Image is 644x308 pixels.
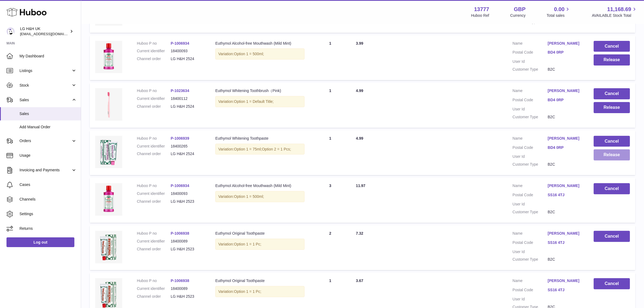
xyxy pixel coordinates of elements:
[548,88,583,93] a: [PERSON_NAME]
[310,35,351,80] td: 1
[20,26,69,37] div: LG H&H UK
[19,68,71,73] span: Listings
[310,130,351,175] td: 1
[548,41,583,46] a: [PERSON_NAME]
[19,197,77,202] span: Channels
[594,88,630,99] button: Cancel
[356,278,363,283] span: 3.67
[310,225,351,270] td: 2
[594,102,630,113] button: Release
[171,41,189,45] a: P-1006934
[137,104,171,109] dt: Channel order
[594,278,630,289] button: Cancel
[594,41,630,52] button: Cancel
[548,183,583,188] a: [PERSON_NAME]
[19,54,77,59] span: My Dashboard
[171,199,204,204] dd: LG H&H 2523
[592,13,638,18] span: AVAILABLE Stock Total
[234,52,264,56] span: Option 1 = 500ml;
[137,199,171,204] dt: Channel order
[548,67,583,72] dd: B2C
[215,183,305,188] div: Euthymol Alcohol-free Mouthwash (Mild Mint)
[356,89,363,93] span: 4.99
[594,231,630,242] button: Cancel
[171,48,204,54] dd: 18400093
[474,6,489,13] strong: 13777
[548,240,583,245] a: SS16 4TJ
[19,226,77,231] span: Returns
[592,6,638,18] a: 11,168.69 AVAILABLE Stock Total
[215,239,305,250] div: Variation:
[356,41,363,45] span: 3.99
[513,59,548,64] dt: User Id
[19,168,71,173] span: Invoicing and Payments
[547,6,571,18] a: 0.00 Total sales
[513,97,548,104] dt: Postal Code
[20,32,80,36] span: [EMAIL_ADDRESS][DOMAIN_NAME]
[19,97,71,103] span: Sales
[548,50,583,55] a: BD4 0RP
[547,13,571,18] span: Total sales
[6,27,15,35] img: veechen@lghnh.co.uk
[171,136,189,140] a: P-1006939
[513,183,548,190] dt: Name
[137,183,171,188] dt: Huboo P no
[548,114,583,120] dd: B2C
[137,136,171,141] dt: Huboo P no
[6,237,74,247] a: Log out
[137,88,171,93] dt: Huboo P no
[548,162,583,167] dd: B2C
[171,96,204,101] dd: 18400112
[95,41,122,73] img: Euthymol_Alcohol_Free_Mild_Mint_Mouthwash_500ml.webp
[171,278,189,283] a: P-1006938
[513,249,548,254] dt: User Id
[137,144,171,149] dt: Current identifier
[19,182,77,187] span: Cases
[513,231,548,237] dt: Name
[171,151,204,156] dd: LG H&H 2524
[607,6,631,13] span: 11,168.69
[19,124,77,130] span: Add Manual Order
[513,154,548,159] dt: User Id
[171,191,204,196] dd: 18400093
[171,144,204,149] dd: 18400265
[137,294,171,299] dt: Channel order
[137,231,171,236] dt: Huboo P no
[19,211,77,217] span: Settings
[215,286,305,297] div: Variation:
[594,149,630,160] button: Release
[215,144,305,155] div: Variation:
[513,114,548,120] dt: Customer Type
[513,287,548,294] dt: Postal Code
[234,242,261,246] span: Option 1 = 1 Pc;
[234,147,262,151] span: Option 1 = 75ml;
[548,209,583,215] dd: B2C
[19,153,77,158] span: Usage
[137,278,171,283] dt: Huboo P no
[356,136,363,140] span: 4.99
[514,6,526,13] strong: GBP
[513,162,548,167] dt: Customer Type
[510,13,526,18] div: Currency
[548,278,583,283] a: [PERSON_NAME]
[548,136,583,141] a: [PERSON_NAME]
[215,231,305,236] div: Euthymol Original Toothpaste
[137,48,171,54] dt: Current identifier
[548,257,583,262] dd: B2C
[513,145,548,152] dt: Postal Code
[513,88,548,95] dt: Name
[137,239,171,244] dt: Current identifier
[137,56,171,61] dt: Channel order
[19,138,71,143] span: Orders
[234,99,274,104] span: Option 1 = Default Title;
[171,247,204,252] dd: LG H&H 2523
[137,96,171,101] dt: Current identifier
[95,88,122,121] img: Euthymol_Whitening_Toothbrush_Pink_-Image-4.webp
[513,209,548,215] dt: Customer Type
[234,289,261,294] span: Option 1 = 1 Pc;
[356,231,363,235] span: 7.32
[548,192,583,198] a: SS16 4TJ
[471,13,489,18] div: Huboo Ref
[513,67,548,72] dt: Customer Type
[513,136,548,142] dt: Name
